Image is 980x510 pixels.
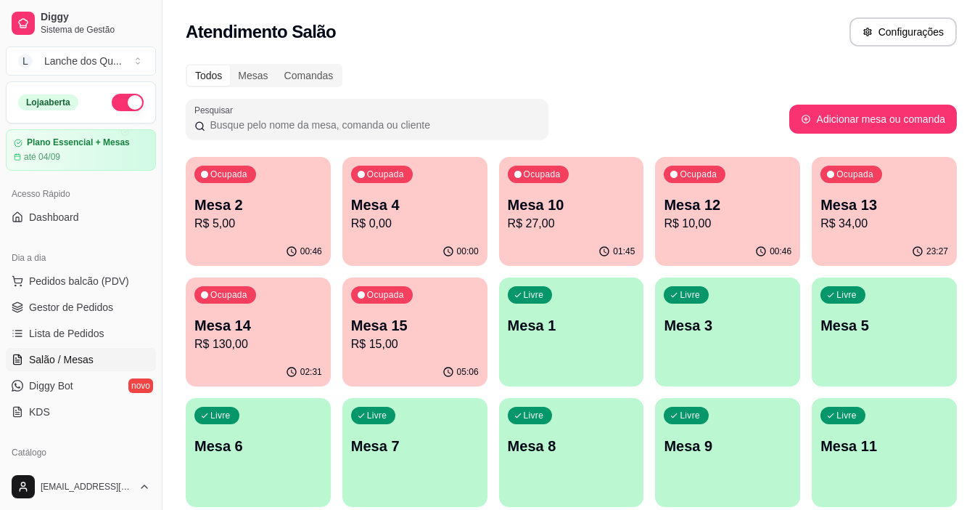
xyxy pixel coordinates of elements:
[6,322,156,345] a: Lista de Pedidos
[6,246,156,270] div: Dia a dia
[680,410,700,421] p: Livre
[205,118,540,132] input: Pesquisar
[508,195,635,215] p: Mesa 10
[820,315,948,336] p: Mesa 5
[524,410,544,421] p: Livre
[300,246,322,257] p: 00:46
[186,157,331,266] button: OcupadaMesa 2R$ 5,0000:46
[6,206,156,229] a: Dashboard
[29,274,129,288] span: Pedidos balcão (PDV)
[508,215,635,232] p: R$ 27,00
[680,289,700,301] p: Livre
[820,195,948,215] p: Mesa 13
[6,469,156,504] button: [EMAIL_ADDRESS][DOMAIN_NAME]
[187,65,230,86] div: Todos
[499,398,644,507] button: LivreMesa 8
[210,410,231,421] p: Livre
[664,315,791,336] p: Mesa 3
[18,94,78,110] div: Loja aberta
[342,157,487,266] button: OcupadaMesa 4R$ 0,0000:00
[367,289,404,301] p: Ocupada
[186,20,336,44] h2: Atendimento Salão
[812,398,957,507] button: LivreMesa 11
[524,169,561,180] p: Ocupada
[789,105,957,134] button: Adicionar mesa ou comanda
[6,400,156,424] a: KDS
[926,246,948,257] p: 23:27
[849,17,957,46] button: Configurações
[367,169,404,180] p: Ocupada
[29,379,73,393] span: Diggy Bot
[230,65,276,86] div: Mesas
[210,289,247,301] p: Ocupada
[836,289,857,301] p: Livre
[194,215,322,232] p: R$ 5,00
[664,215,791,232] p: R$ 10,00
[342,398,487,507] button: LivreMesa 7
[6,182,156,206] div: Acesso Rápido
[6,348,156,371] a: Salão / Mesas
[351,315,479,336] p: Mesa 15
[6,296,156,319] a: Gestor de Pedidos
[457,366,479,378] p: 05:06
[655,157,800,266] button: OcupadaMesa 12R$ 10,0000:46
[24,151,60,163] article: até 04/09
[29,300,113,315] span: Gestor de Pedidos
[351,195,479,215] p: Mesa 4
[300,366,322,378] p: 02:31
[6,46,156,76] button: Select a team
[499,157,644,266] button: OcupadaMesa 10R$ 27,0001:45
[194,336,322,353] p: R$ 130,00
[664,195,791,215] p: Mesa 12
[508,315,635,336] p: Mesa 1
[457,246,479,257] p: 00:00
[41,11,150,24] span: Diggy
[836,169,873,180] p: Ocupada
[351,215,479,232] p: R$ 0,00
[29,405,50,419] span: KDS
[812,157,957,266] button: OcupadaMesa 13R$ 34,0023:27
[194,104,238,116] label: Pesquisar
[194,436,322,456] p: Mesa 6
[613,246,635,257] p: 01:45
[6,6,156,41] a: DiggySistema de Gestão
[351,336,479,353] p: R$ 15,00
[6,129,156,171] a: Plano Essencial + Mesasaté 04/09
[41,481,133,493] span: [EMAIL_ADDRESS][DOMAIN_NAME]
[194,315,322,336] p: Mesa 14
[342,278,487,386] button: OcupadaMesa 15R$ 15,0005:06
[186,398,331,507] button: LivreMesa 6
[820,436,948,456] p: Mesa 11
[210,169,247,180] p: Ocupada
[44,54,122,68] div: Lanche dos Qu ...
[524,289,544,301] p: Livre
[508,436,635,456] p: Mesa 8
[367,410,387,421] p: Livre
[6,374,156,397] a: Diggy Botnovo
[41,24,150,36] span: Sistema de Gestão
[820,215,948,232] p: R$ 34,00
[276,65,342,86] div: Comandas
[655,278,800,386] button: LivreMesa 3
[351,436,479,456] p: Mesa 7
[664,436,791,456] p: Mesa 9
[680,169,717,180] p: Ocupada
[499,278,644,386] button: LivreMesa 1
[29,210,79,224] span: Dashboard
[18,54,33,68] span: L
[812,278,957,386] button: LivreMesa 5
[186,278,331,386] button: OcupadaMesa 14R$ 130,0002:31
[29,352,94,367] span: Salão / Mesas
[112,94,144,111] button: Alterar Status
[27,137,130,148] article: Plano Essencial + Mesas
[29,326,104,341] span: Lista de Pedidos
[770,246,791,257] p: 00:46
[6,441,156,464] div: Catálogo
[836,410,857,421] p: Livre
[194,195,322,215] p: Mesa 2
[6,270,156,293] button: Pedidos balcão (PDV)
[655,398,800,507] button: LivreMesa 9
